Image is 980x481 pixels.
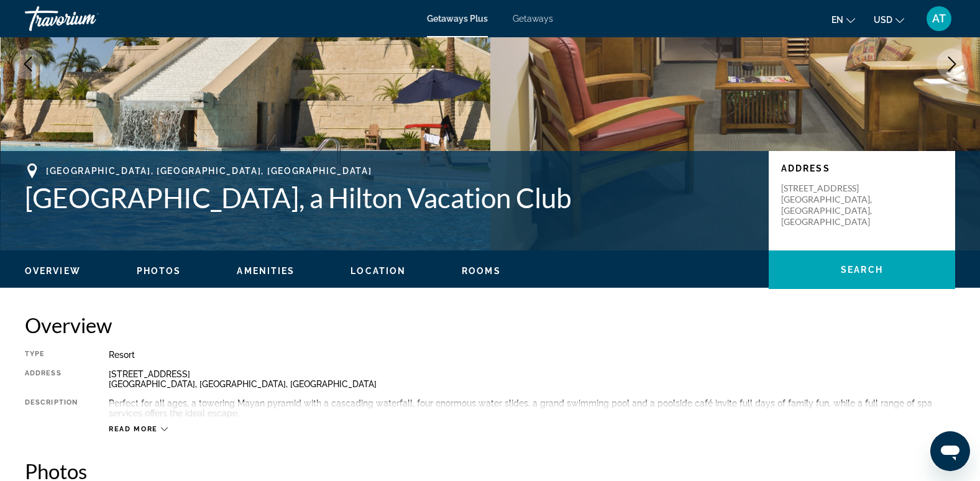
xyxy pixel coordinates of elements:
button: Search [769,250,955,289]
button: Change currency [874,11,904,29]
span: Rooms [462,266,501,276]
div: Type [25,350,78,360]
div: [STREET_ADDRESS] [GEOGRAPHIC_DATA], [GEOGRAPHIC_DATA], [GEOGRAPHIC_DATA] [109,369,955,389]
span: Photos [137,266,181,276]
p: Address [781,163,943,173]
span: USD [874,15,892,25]
h1: [GEOGRAPHIC_DATA], a Hilton Vacation Club [25,181,756,214]
span: AT [932,12,946,25]
a: Getaways [513,14,553,24]
button: Rooms [462,265,501,277]
span: Search [841,265,883,275]
a: Travorium [25,2,149,35]
span: Location [350,266,406,276]
button: Location [350,265,406,277]
button: Previous image [12,48,44,80]
button: Read more [109,424,168,434]
span: Amenities [237,266,295,276]
span: [GEOGRAPHIC_DATA], [GEOGRAPHIC_DATA], [GEOGRAPHIC_DATA] [46,166,372,176]
div: Perfect for all ages, a towering Mayan pyramid with a cascading waterfall, four enormous water sl... [109,398,955,418]
a: Getaways Plus [427,14,488,24]
span: Read more [109,425,158,433]
div: Description [25,398,78,418]
span: Overview [25,266,81,276]
p: [STREET_ADDRESS] [GEOGRAPHIC_DATA], [GEOGRAPHIC_DATA], [GEOGRAPHIC_DATA] [781,183,881,227]
iframe: Button to launch messaging window [930,431,970,471]
button: Change language [831,11,855,29]
button: Photos [137,265,181,277]
span: en [831,15,843,25]
div: Resort [109,350,955,360]
button: Overview [25,265,81,277]
h2: Overview [25,313,955,337]
div: Address [25,369,78,389]
button: Amenities [237,265,295,277]
button: User Menu [923,6,955,32]
button: Next image [936,48,968,80]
